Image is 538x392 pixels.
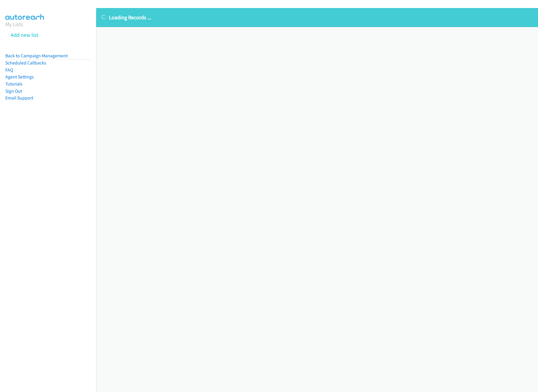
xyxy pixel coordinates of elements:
a: Back to Campaign Management [5,53,68,59]
a: Scheduled Callbacks [5,60,46,66]
a: My Lists [5,21,23,28]
p: Loading Records ... [101,13,533,21]
a: Sign Out [5,88,22,94]
a: Tutorials [5,81,23,87]
a: Email Support [5,95,33,101]
a: Add new list [11,31,38,38]
a: FAQ [5,67,13,73]
a: Agent Settings [5,74,34,80]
